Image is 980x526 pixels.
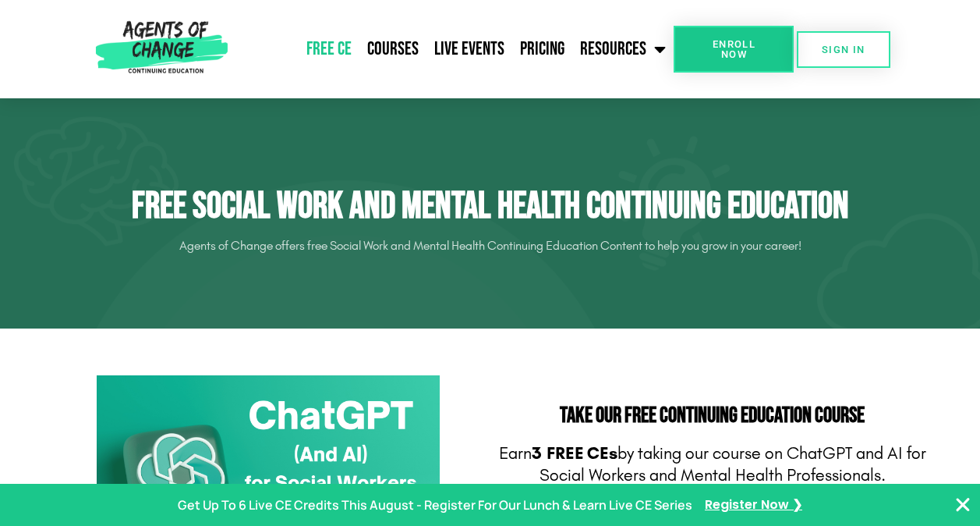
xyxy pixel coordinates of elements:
[797,31,890,68] a: SIGN IN
[532,443,617,464] b: 3 FREE CEs
[234,30,674,69] nav: Menu
[572,30,674,69] a: Resources
[512,30,572,69] a: Pricing
[299,30,359,69] a: Free CE
[54,233,927,258] p: Agents of Change offers free Social Work and Mental Health Continuing Education Content to help y...
[674,26,794,73] a: Enroll Now
[705,494,802,517] a: Register Now ❯
[178,494,692,517] p: Get Up To 6 Live CE Credits This August - Register For Our Lunch & Learn Live CE Series
[426,30,512,69] a: Live Events
[498,442,927,487] p: Earn by taking our course on ChatGPT and AI for Social Workers and Mental Health Professionals.
[498,405,927,427] h2: Take Our FREE Continuing Education Course
[699,39,769,59] span: Enroll Now
[359,30,426,69] a: Courses
[822,44,865,55] span: SIGN IN
[953,496,972,514] button: Close Banner
[54,184,927,229] h1: Free Social Work and Mental Health Continuing Education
